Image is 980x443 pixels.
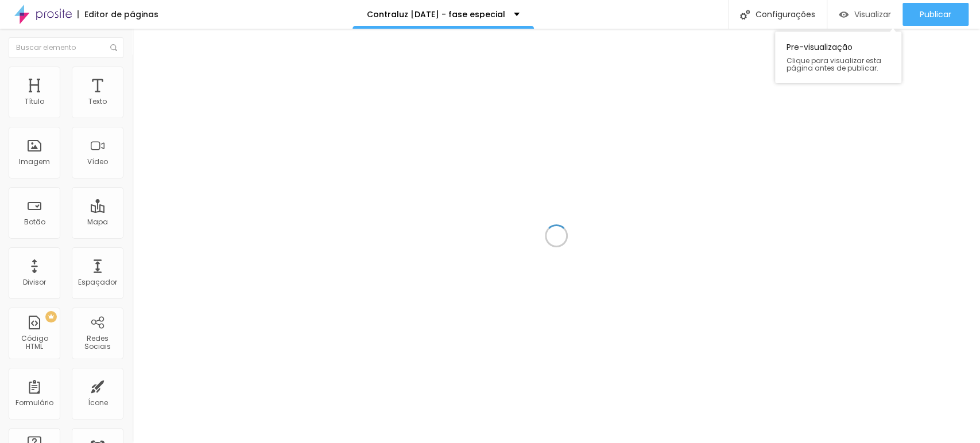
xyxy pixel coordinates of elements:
[25,98,44,106] div: Título
[24,218,45,226] div: Botão
[9,37,123,58] input: Buscar elemento
[16,399,53,407] div: Formulário
[854,10,891,19] span: Visualizar
[827,3,902,26] button: Visualizar
[902,3,969,26] button: Publicar
[740,10,750,20] img: Icone
[367,10,505,18] p: Contraluz [DATE] - fase especial
[11,335,57,351] div: Código HTML
[23,278,46,286] div: Divisor
[87,158,108,166] div: Vídeo
[88,399,108,407] div: Ícone
[775,32,901,83] div: Pre-visualização
[839,10,849,20] img: view-1.svg
[75,335,120,351] div: Redes Sociais
[78,278,117,286] div: Espaçador
[19,158,50,166] div: Imagem
[78,10,158,18] div: Editor de páginas
[787,57,890,72] span: Clique para visualizar esta página antes de publicar.
[87,218,108,226] div: Mapa
[110,44,117,51] img: Icone
[920,10,951,19] span: Publicar
[88,98,107,106] div: Texto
